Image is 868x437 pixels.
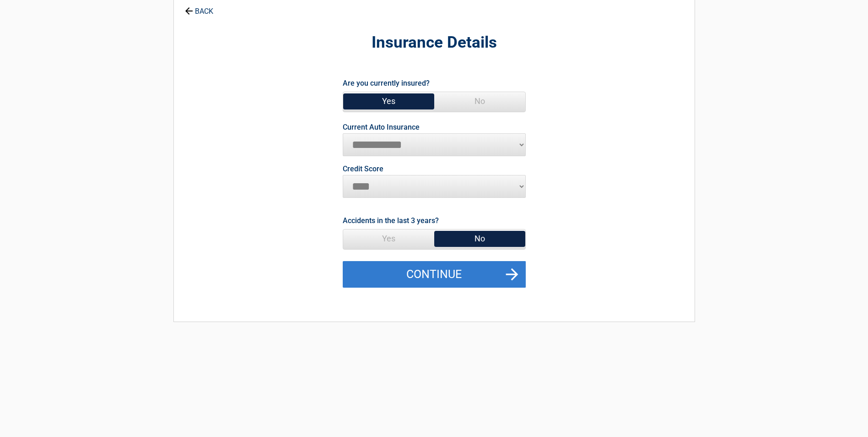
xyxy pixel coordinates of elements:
span: Yes [343,229,434,248]
label: Current Auto Insurance [343,124,420,131]
span: Yes [343,92,434,110]
span: No [434,92,525,110]
span: No [434,229,525,248]
button: Continue [343,261,526,288]
label: Accidents in the last 3 years? [343,214,439,227]
label: Credit Score [343,165,383,173]
h2: Insurance Details [224,32,644,54]
label: Are you currently insured? [343,77,430,89]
